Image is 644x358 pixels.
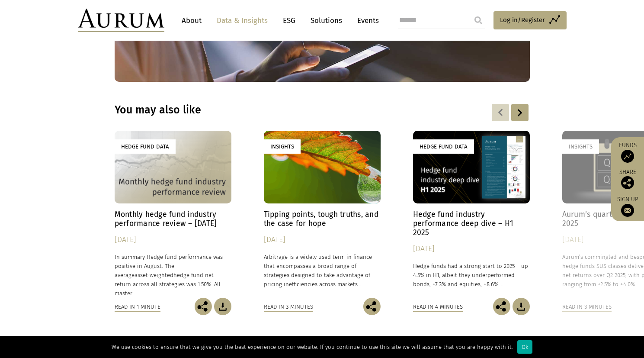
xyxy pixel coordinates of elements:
span: asset-weighted [135,272,173,278]
img: Sign up to our newsletter [621,204,634,217]
div: [DATE] [413,243,530,255]
div: Read in 4 minutes [413,302,463,312]
div: [DATE] [264,234,381,246]
a: Insights Tipping points, tough truths, and the case for hope [DATE] Arbitrage is a widely used te... [264,131,381,298]
a: Data & Insights [212,13,272,29]
img: Share this post [195,298,212,315]
div: Hedge Fund Data [413,139,474,154]
div: Read in 3 minutes [264,302,313,312]
div: Read in 1 minute [115,302,160,312]
a: About [177,13,206,29]
div: Read in 3 minutes [562,302,612,312]
a: Log in/Register [493,11,567,29]
a: Sign up [615,196,640,217]
h3: You may also like [115,103,418,116]
div: Hedge Fund Data [115,139,176,154]
h4: Hedge fund industry performance deep dive – H1 2025 [413,210,530,237]
a: Hedge Fund Data Monthly hedge fund industry performance review – [DATE] [DATE] In summary Hedge f... [115,131,231,298]
p: Arbitrage is a widely used term in finance that encompasses a broad range of strategies designed ... [264,252,381,289]
div: Insights [562,139,599,154]
a: Hedge Fund Data Hedge fund industry performance deep dive – H1 2025 [DATE] Hedge funds had a stro... [413,131,530,298]
img: Aurum [78,9,164,32]
a: Events [353,13,379,29]
img: Access Funds [621,150,634,163]
img: Download Article [513,298,530,315]
a: ESG [279,13,300,29]
a: Funds [615,142,640,163]
div: Ok [517,340,532,354]
div: Insights [264,139,301,154]
input: Submit [470,12,487,29]
div: [DATE] [115,234,231,246]
img: Share this post [363,298,381,315]
div: Share [615,169,640,189]
a: Solutions [306,13,346,29]
h4: Tipping points, tough truths, and the case for hope [264,210,381,228]
p: Hedge funds had a strong start to 2025 – up 4.5% in H1, albeit they underperformed bonds, +7.3% a... [413,261,530,289]
img: Share this post [621,176,634,189]
img: Download Article [214,298,231,315]
h4: Monthly hedge fund industry performance review – [DATE] [115,210,231,228]
span: Log in/Register [500,15,545,25]
p: In summary Hedge fund performance was positive in August. The average hedge fund net return acros... [115,252,231,298]
img: Share this post [493,298,510,315]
